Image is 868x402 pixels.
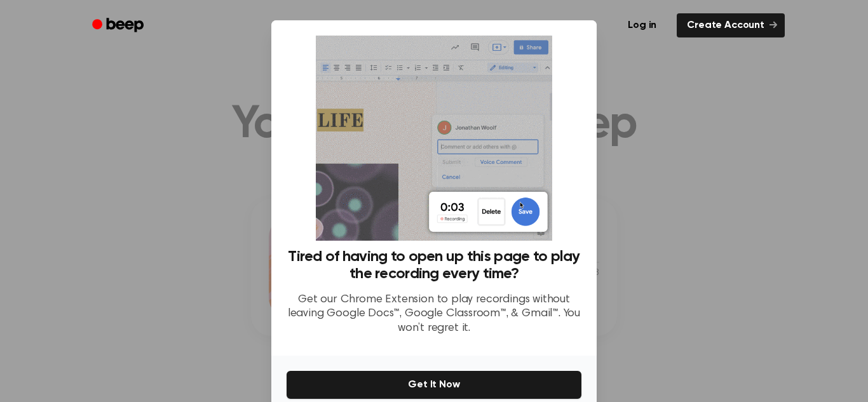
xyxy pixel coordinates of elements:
[287,248,581,283] h3: Tired of having to open up this page to play the recording every time?
[677,13,785,37] a: Create Account
[316,36,552,241] img: Beep extension in action
[287,371,581,399] button: Get It Now
[287,293,581,336] p: Get our Chrome Extension to play recordings without leaving Google Docs™, Google Classroom™, & Gm...
[615,11,669,40] a: Log in
[83,13,155,38] a: Beep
